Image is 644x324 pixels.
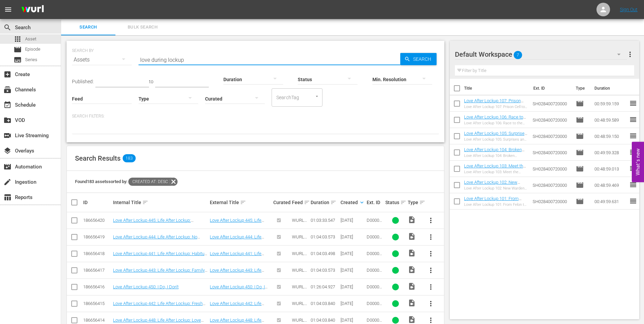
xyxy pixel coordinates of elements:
[455,45,627,64] div: Default Workspace
[341,234,365,239] div: [DATE]
[113,234,200,245] a: Love After Lockup 444: Life After Lockup: No Money, More Problems
[367,200,383,205] div: Ext. ID
[210,218,264,233] a: Love After Lockup 445: Life After Lockup: Blindsided & Divided
[427,266,435,274] span: more_vert
[367,268,382,278] span: D0000066758
[330,199,336,205] span: sort
[530,144,573,161] td: SH028400720000
[83,200,111,205] div: ID
[3,70,12,78] span: Create
[83,251,111,256] div: 186656418
[341,268,365,273] div: [DATE]
[113,218,194,228] a: Love After Lockup 445: Life After Lockup: Blindsided & Divided
[311,198,338,206] div: Duration
[341,251,365,256] div: [DATE]
[341,284,365,289] div: [DATE]
[123,154,135,162] span: 183
[408,316,416,324] span: Video
[292,234,307,245] span: WURL Feed
[4,5,12,14] span: menu
[530,128,573,144] td: SH028400720000
[427,233,435,241] span: more_vert
[592,95,629,112] td: 00:59:59.159
[529,79,572,98] th: Ext. ID
[464,196,525,227] a: Love After Lockup 101: From Felon to Fiance (Love After Lockup 101: From Felon to Fiance (amc_net...
[311,284,338,289] div: 01:26:04.927
[83,234,111,239] div: 186656419
[292,198,309,206] div: Feed
[113,198,208,206] div: Internal Title
[592,128,629,144] td: 00:48:59.150
[592,161,629,177] td: 00:48:59.013
[292,284,307,294] span: WURL Feed
[629,115,637,124] span: reorder
[408,216,416,224] span: Video
[273,200,290,205] div: Curated
[65,23,111,31] span: Search
[427,283,435,291] span: more_vert
[423,212,439,229] button: more_vert
[367,234,382,245] span: D0000066810
[576,100,584,108] span: Episode
[113,284,179,289] a: Love After Lockup 450: I Do, I Don't
[464,105,528,109] div: Love After Lockup 107: Prison Cell to Wedding Bells
[292,251,307,261] span: WURL Feed
[142,199,148,205] span: sort
[464,131,527,161] a: Love After Lockup 105: Surprises and Sentences (Love After Lockup 105: Surprises and Sentences (a...
[410,53,437,65] span: Search
[572,79,590,98] th: Type
[292,268,307,278] span: WURL Feed
[423,279,439,295] button: more_vert
[25,46,40,53] span: Episode
[367,251,382,261] span: D0000066816
[367,284,382,294] span: D0000066805
[464,114,526,140] a: Love After Lockup 106: Race to the Altar (Love After Lockup 106: Race to the Altar (amc_networks_...
[464,121,528,125] div: Love After Lockup 106: Race to the Altar
[3,178,12,186] span: Ingestion
[311,301,338,306] div: 01:04:03.840
[240,199,246,205] span: sort
[83,268,111,273] div: 186656417
[464,170,528,174] div: Love After Lockup 103: Meet the Parents
[72,79,94,84] span: Published:
[128,178,169,186] span: Created At: desc
[210,234,267,250] a: Love After Lockup 444: Life After Lockup: No Money, More Problems
[464,202,528,207] div: Love After Lockup 101: From Felon to Fiance
[576,132,584,140] span: Episode
[408,266,416,274] span: Video
[3,163,12,171] span: Automation
[620,7,638,12] a: Sign Out
[464,180,526,210] a: Love After Lockup 102: New Warden in [GEOGRAPHIC_DATA] (Love After Lockup 102: New Warden in [GEO...
[530,95,573,112] td: SH028400720000
[311,268,338,273] div: 01:04:03.573
[25,36,36,42] span: Asset
[210,301,265,311] a: Love After Lockup 442: Life After Lockup: Fresh Out Glow
[592,144,629,161] td: 00:49:59.328
[576,165,584,173] span: Episode
[530,112,573,128] td: SH028400720000
[119,23,166,31] span: Bulk Search
[629,132,637,140] span: reorder
[14,56,22,64] span: Series
[464,163,526,189] a: Love After Lockup 103: Meet the Parents (Love After Lockup 103: Meet the Parents (amc_networks_lo...
[629,164,637,173] span: reorder
[385,198,406,206] div: Status
[3,23,12,32] span: Search
[3,131,12,140] span: Live Streaming
[530,193,573,210] td: SH028400720000
[16,2,49,18] img: ans4CAIJ8jUAAAAAAAAAAAAAAAAAAAAAAAAgQb4GAAAAAAAAAAAAAAAAAAAAAAAAJMjXAAAAAAAAAAAAAAAAAAAAAAAAgAT5G...
[304,199,310,205] span: sort
[629,197,637,205] span: reorder
[576,116,584,124] span: Episode
[341,198,365,206] div: Created
[113,268,207,278] a: Love After Lockup 443: Life After Lockup: Family Lies
[311,318,338,323] div: 01:04:03.840
[408,249,416,257] span: Video
[83,318,111,323] div: 186656414
[629,148,637,156] span: reorder
[464,154,528,158] div: Love After Lockup 104: Broken Promises
[3,193,12,201] span: Reports
[514,48,522,62] span: 7
[292,218,307,228] span: WURL Feed
[210,284,268,294] a: Love After Lockup 450: I Do, I Don't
